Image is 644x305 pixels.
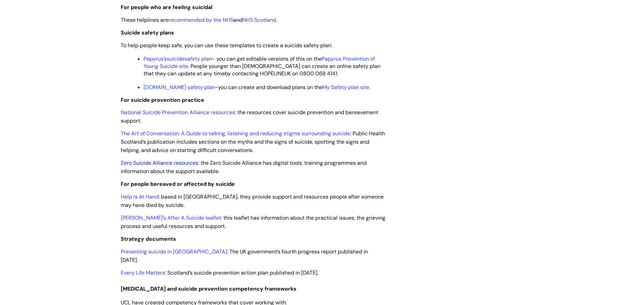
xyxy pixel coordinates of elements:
span: These helplines are and . [121,16,277,23]
a: The Art of Conversation: A Guide to talking, listening and reducing stigma surrounding suicide [121,130,350,137]
a: NHS Scotland [243,16,276,23]
span: For people who are feeling suicidal [121,4,212,11]
span: by contacting HOPELINEUK on 0800 068 4141. [225,70,338,77]
span: For suicide prevention practice [121,96,204,103]
a: [DOMAIN_NAME] safety plan [144,84,215,91]
span: [MEDICAL_DATA] and suicide prevention competency frameworks [121,285,297,292]
span: - you can get e [144,55,249,62]
span: you can create and download plans on the . [218,84,370,91]
span: People younger than [DEMOGRAPHIC_DATA] can create an online safety plan that they can update at a... [144,63,382,77]
span: suicide [167,55,184,62]
span: : Scotland’s suicide prevention action plan published in [DATE]. [121,269,318,276]
a: Preventing suicide in [GEOGRAPHIC_DATA] [121,248,227,255]
a: National Suicide Prevention Alliance resources [121,109,235,116]
a: Help Is At Hand [121,193,159,200]
a: Papyrus Prevention of Young Suicide site [144,55,376,70]
a: recommended by the NHS [168,16,233,23]
a: Zero Suicide Alliance resources [121,159,198,166]
a: My Safety plan site [322,84,369,91]
span: : the Zero Suicide Alliance has digital tools, training programmes and information about the supp... [121,159,367,175]
span: Strategy documents [121,235,176,242]
span: Suicide safety plans [121,29,174,36]
span: - [144,84,370,91]
span: : based in [GEOGRAPHIC_DATA], they provide support and resources people after someone may have di... [121,193,384,209]
span: : The UK government’s fourth progress report published in [DATE]. [121,248,368,263]
span: : the resources cover suicide prevention and bereavement support. [121,109,378,124]
span: To help people keep safe, you can use these templates to create a suicide safety plan: [121,42,332,49]
a: [PERSON_NAME]’s After A Suicide leaflet [121,214,221,221]
span: ditable versions of this on the . [144,55,376,70]
span: : this leaflet has information about the practical issues, the grieving process and useful resour... [121,214,385,230]
a: Every Life Matters [121,269,165,276]
span: : Public Health Scotland’s publication includes sections on the myths and the signs of suicide, s... [121,130,385,154]
a: Papyrus’ssuicidesafety plan [144,55,212,62]
span: For people bereaved or affected by suicide [121,180,235,187]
